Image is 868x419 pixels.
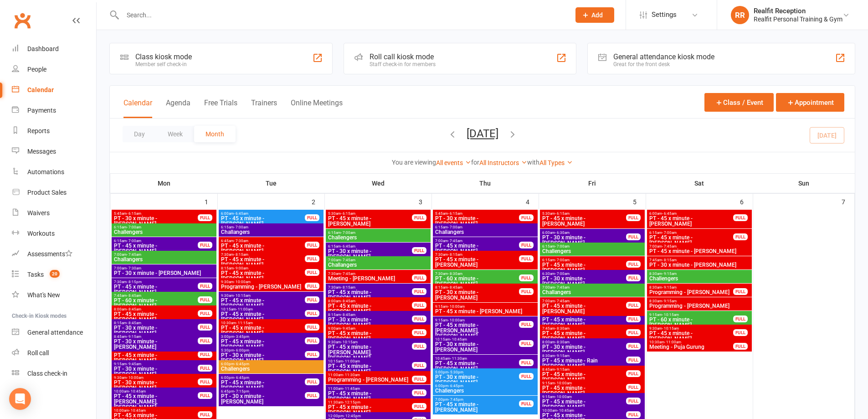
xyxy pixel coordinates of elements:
span: - 9:45am [341,326,355,331]
span: 9:30am [328,340,412,344]
span: 6:15am [649,231,734,235]
span: 6:00am [542,231,627,235]
span: 8:15am [221,266,305,270]
span: 6:15am [328,244,412,248]
div: 4 [526,194,539,209]
th: Thu [431,174,539,193]
span: 10:30am [649,340,734,344]
div: FULL [519,288,534,295]
button: [DATE] [467,127,498,140]
span: Challangers [113,257,215,262]
span: - 8:15pm [127,280,142,284]
span: 7:45am [649,258,750,262]
div: 5 [633,194,646,209]
span: - 7:00am [448,225,462,229]
span: 7:30am [328,272,412,276]
div: FULL [305,324,319,331]
span: PT - 45 x minute - [PERSON_NAME] [221,298,305,309]
div: Reports [27,127,50,134]
th: Wed [324,174,431,193]
span: - 8:45am [341,299,355,303]
a: Product Sales [12,182,96,203]
div: FULL [626,214,641,221]
div: FULL [519,321,534,328]
span: - 7:30am [127,266,141,270]
span: - 7:45am [341,272,355,276]
div: Roll call [27,349,49,357]
span: 6:00am [649,212,734,216]
span: PT - 30 x minute - [PERSON_NAME] [542,235,627,246]
span: - 10:00am [448,318,465,322]
span: 7:00am [328,258,429,262]
div: 2 [312,194,324,209]
div: FULL [305,283,319,290]
span: - 7:00am [555,272,570,276]
div: FULL [626,329,641,336]
span: 7:45am [542,326,627,331]
div: FULL [198,242,212,248]
a: Clubworx [11,9,34,32]
span: Meeting - [PERSON_NAME] [328,276,412,281]
span: - 7:45am [448,239,462,243]
div: What's New [27,291,60,299]
span: PT - 30 x minute - [PERSON_NAME] [113,339,198,350]
button: Week [156,126,194,142]
span: PT - 45 x minute - [PERSON_NAME] [328,290,412,300]
th: Mon [110,174,217,193]
button: Appointment [776,93,844,112]
span: 9:30am [221,280,305,284]
span: - 6:45am [234,212,248,216]
span: - 11:00am [236,307,253,311]
div: RR [731,6,749,24]
span: - 11:00am [664,340,681,344]
span: Add [591,11,603,19]
strong: for [471,159,479,166]
div: Great for the front desk [613,61,714,67]
span: PT - 45 x minute - [PERSON_NAME] [649,248,750,254]
span: - 7:45am [555,299,570,303]
span: 8:00am [113,307,198,311]
div: FULL [305,242,319,248]
div: Automations [27,168,64,176]
div: 1 [205,194,217,209]
div: Product Sales [27,189,67,196]
th: Sat [646,174,753,193]
span: PT - 45 x minute - [PERSON_NAME] [113,243,198,254]
a: Calendar [12,80,96,100]
span: PT - 30 x minute - [PERSON_NAME] [435,216,519,227]
span: 5:45am [435,212,519,216]
div: Realfit Personal Training & Gym [754,15,842,23]
span: - 8:45am [127,294,141,298]
span: - 7:45am [555,285,570,290]
span: 9:30am [649,326,734,331]
a: Tasks 20 [12,264,96,285]
button: Free Trials [204,98,237,118]
span: - 9:15am [662,285,677,290]
span: - 7:00am [234,225,248,229]
span: 8:30am [649,299,750,303]
span: 6:15am [542,258,627,262]
div: FULL [733,316,748,322]
span: Programming - [PERSON_NAME] [221,284,305,290]
span: PT - 60 x minute - [PERSON_NAME] [435,276,519,287]
div: FULL [733,214,748,221]
span: - 8:45am [448,285,462,290]
div: FULL [519,214,534,221]
span: 7:30am [221,253,305,257]
span: PT - 45 x minute - [PERSON_NAME] [435,257,519,268]
span: 7:00am [113,253,215,257]
span: PT - 30 x minute - [PERSON_NAME] [328,317,412,328]
span: - 10:00am [234,280,251,284]
div: FULL [305,255,319,262]
span: 7:00am [113,266,215,270]
button: Calendar [123,98,152,118]
span: 10:30am [221,321,305,325]
button: Agenda [166,98,190,118]
span: Challengers [649,276,750,281]
span: PT - 45 x minute - [PERSON_NAME] [328,331,412,341]
span: - 10:15am [234,294,251,298]
span: 10:15am [221,307,305,311]
span: PT - 45 x minute - [PERSON_NAME] [542,331,627,341]
span: 8:00am [542,340,627,344]
div: FULL [626,343,641,350]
